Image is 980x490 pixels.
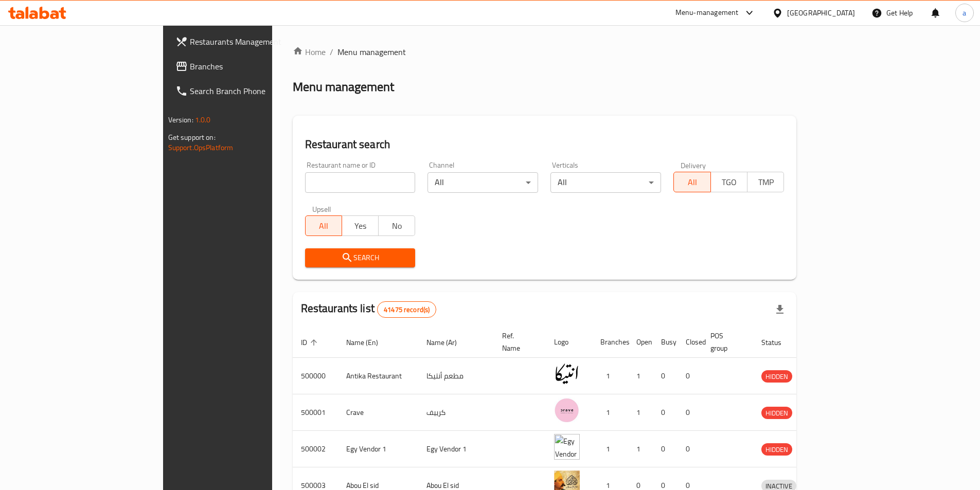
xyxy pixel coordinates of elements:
[195,113,211,126] span: 1.0.0
[338,394,418,431] td: Crave
[418,431,494,467] td: Egy Vendor 1
[312,205,331,212] label: Upsell
[768,297,792,322] div: Export file
[752,175,780,190] span: TMP
[346,219,375,233] span: Yes
[305,172,416,193] input: Search for restaurant name or ID..
[628,358,653,394] td: 1
[305,248,416,267] button: Search
[592,326,628,358] th: Branches
[592,358,628,394] td: 1
[426,336,470,349] span: Name (Ar)
[550,172,661,193] div: All
[761,444,792,456] span: HIDDEN
[628,431,653,467] td: 1
[653,431,678,467] td: 0
[305,215,342,236] button: All
[378,215,415,236] button: No
[330,46,333,58] li: /
[761,336,795,349] span: Status
[502,330,533,354] span: Ref. Name
[678,431,702,467] td: 0
[190,35,318,48] span: Restaurants Management
[305,137,785,152] h2: Restaurant search
[554,361,580,387] img: Antika Restaurant
[710,330,741,354] span: POS group
[761,407,792,419] div: HIDDEN
[378,305,436,315] span: 41475 record(s)
[168,131,216,144] span: Get support on:
[418,358,494,394] td: مطعم أنتيكا
[301,301,437,318] h2: Restaurants list
[167,54,327,79] a: Branches
[761,443,792,456] div: HIDDEN
[554,397,580,423] img: Crave
[293,79,394,95] h2: Menu management
[681,161,706,169] label: Delivery
[167,79,327,103] a: Search Branch Phone
[715,175,743,190] span: TGO
[761,371,792,383] span: HIDDEN
[675,7,739,19] div: Menu-management
[628,326,653,358] th: Open
[168,113,193,126] span: Version:
[628,394,653,431] td: 1
[383,219,411,233] span: No
[761,370,792,383] div: HIDDEN
[787,7,855,19] div: [GEOGRAPHIC_DATA]
[418,394,494,431] td: كرييف
[592,394,628,431] td: 1
[342,215,379,236] button: Yes
[963,7,966,19] span: a
[678,394,702,431] td: 0
[546,326,592,358] th: Logo
[653,394,678,431] td: 0
[338,358,418,394] td: Antika Restaurant
[678,326,702,358] th: Closed
[293,46,797,58] nav: breadcrumb
[346,336,391,349] span: Name (En)
[678,175,706,190] span: All
[653,326,678,358] th: Busy
[592,431,628,467] td: 1
[747,172,784,192] button: TMP
[338,431,418,467] td: Egy Vendor 1
[337,46,406,58] span: Menu management
[190,85,318,97] span: Search Branch Phone
[673,172,710,192] button: All
[167,29,327,54] a: Restaurants Management
[653,358,678,394] td: 0
[678,358,702,394] td: 0
[710,172,747,192] button: TGO
[427,172,538,193] div: All
[554,434,580,460] img: Egy Vendor 1
[168,141,234,154] a: Support.OpsPlatform
[313,251,407,264] span: Search
[377,301,436,318] div: Total records count
[761,407,792,419] span: HIDDEN
[190,60,318,72] span: Branches
[301,336,320,349] span: ID
[310,219,338,233] span: All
